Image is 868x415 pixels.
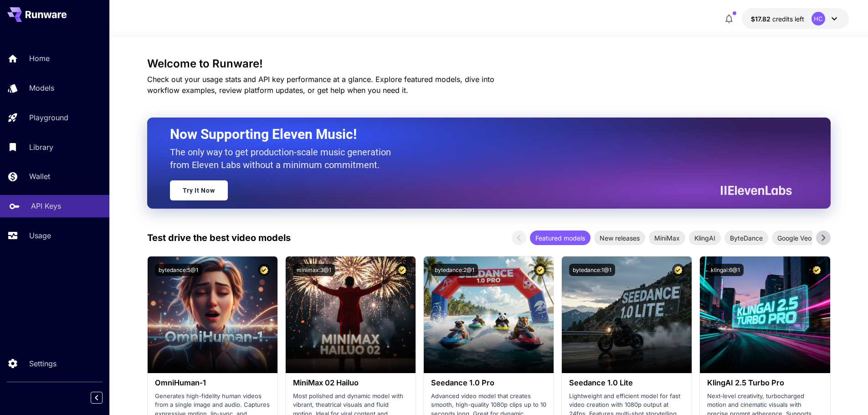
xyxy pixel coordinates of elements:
[170,146,398,171] p: The only way to get production-scale music generation from Eleven Labs without a minimum commitment.
[700,256,830,373] img: alt
[29,142,53,153] p: Library
[772,233,817,243] span: Google Veo
[29,53,50,64] p: Home
[431,379,546,387] h3: Seedance 1.0 Pro
[751,15,772,23] span: $17.82
[286,256,416,373] img: alt
[258,264,270,276] button: Certified Model – Vetted for best performance and includes a commercial license.
[91,392,103,404] button: Collapse sidebar
[29,171,50,182] p: Wallet
[772,231,817,245] div: Google Veo
[155,379,270,387] h3: OmniHuman‑1
[396,264,408,276] button: Certified Model – Vetted for best performance and includes a commercial license.
[724,233,768,243] span: ByteDance
[431,264,478,276] button: bytedance:2@1
[649,233,685,243] span: MiniMax
[672,264,684,276] button: Certified Model – Vetted for best performance and includes a commercial license.
[562,256,692,373] img: alt
[772,15,804,23] span: credits left
[29,358,56,369] p: Settings
[31,200,61,211] p: API Keys
[689,231,721,245] div: KlingAI
[707,264,744,276] button: klingai:6@1
[147,231,291,245] p: Test drive the best video models
[724,231,768,245] div: ByteDance
[424,256,554,373] img: alt
[147,75,494,95] span: Check out your usage stats and API key performance at a glance. Explore featured models, dive int...
[293,379,408,387] h3: MiniMax 02 Hailuo
[707,379,822,387] h3: KlingAI 2.5 Turbo Pro
[594,231,645,245] div: New releases
[29,230,51,241] p: Usage
[811,264,823,276] button: Certified Model – Vetted for best performance and includes a commercial license.
[569,264,615,276] button: bytedance:1@1
[742,8,849,29] button: $17.81515HC
[594,233,645,243] span: New releases
[534,264,546,276] button: Certified Model – Vetted for best performance and includes a commercial license.
[689,233,721,243] span: KlingAI
[569,379,684,387] h3: Seedance 1.0 Lite
[530,233,591,243] span: Featured models
[29,82,54,93] p: Models
[530,231,591,245] div: Featured models
[155,264,202,276] button: bytedance:5@1
[148,256,277,373] img: alt
[98,389,109,406] div: Collapse sidebar
[812,12,825,26] div: HC
[293,264,335,276] button: minimax:3@1
[170,180,228,200] a: Try It Now
[29,112,68,123] p: Playground
[751,14,804,24] div: $17.81515
[649,231,685,245] div: MiniMax
[170,126,785,143] h2: Now Supporting Eleven Music!
[147,57,831,70] h3: Welcome to Runware!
